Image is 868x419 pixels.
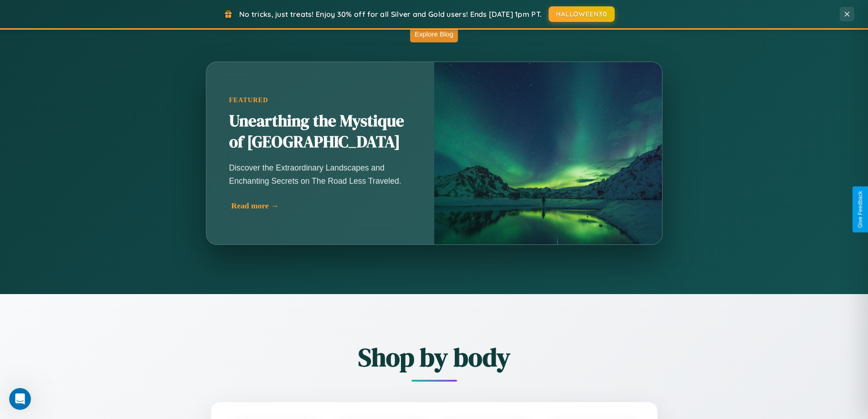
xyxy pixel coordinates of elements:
[229,111,411,153] h2: Unearthing the Mystique of [GEOGRAPHIC_DATA]
[410,26,458,42] button: Explore Blog
[9,388,31,410] iframe: Intercom live chat
[229,161,411,187] p: Discover the Extraordinary Landscapes and Enchanting Secrets on The Road Less Traveled.
[239,10,542,19] span: No tricks, just treats! Enjoy 30% off for all Silver and Gold users! Ends [DATE] 1pm PT.
[549,6,615,22] button: HALLOWEEN30
[161,340,708,375] h2: Shop by body
[229,96,411,104] div: Featured
[857,191,863,228] div: Give Feedback
[231,201,414,211] div: Read more →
